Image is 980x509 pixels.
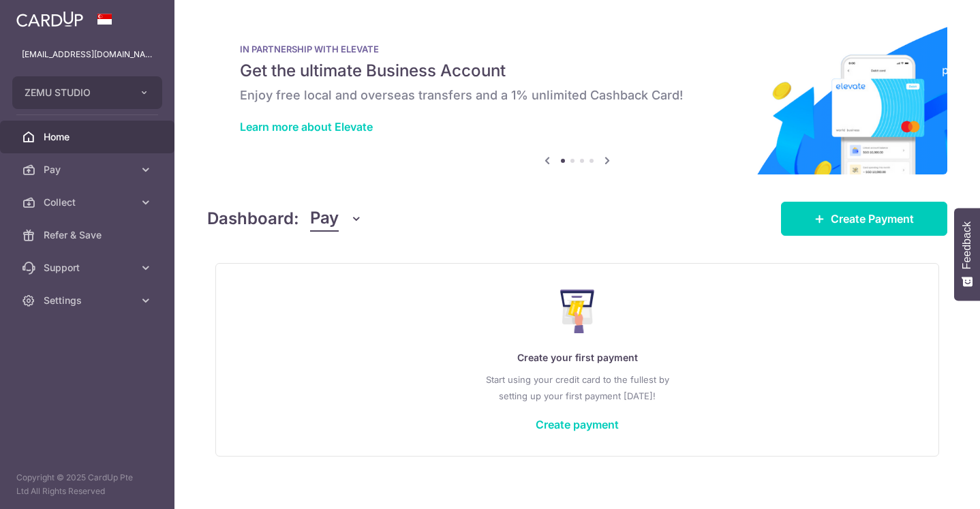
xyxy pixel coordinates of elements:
img: Renovation banner [207,22,947,174]
a: Learn more about Elevate [240,120,373,134]
span: Create Payment [831,211,914,227]
a: Create Payment [781,202,947,236]
a: Create payment [536,418,619,431]
span: Settings [44,294,134,307]
h5: Get the ultimate Business Account [240,60,915,82]
h4: Dashboard: [207,206,299,231]
p: IN PARTNERSHIP WITH ELEVATE [240,44,915,55]
span: Support [44,261,134,275]
span: ZEMU STUDIO [25,86,125,99]
p: Start using your credit card to the fullest by setting up your first payment [DATE]! [243,371,911,404]
span: Refer & Save [44,228,134,242]
img: CardUp [16,11,83,27]
span: Pay [44,163,134,176]
h6: Enjoy free local and overseas transfers and a 1% unlimited Cashback Card! [240,87,915,104]
span: Collect [44,196,134,209]
span: Pay [310,206,339,232]
span: Home [44,130,134,144]
button: ZEMU STUDIO [12,76,162,109]
span: Feedback [961,221,973,269]
img: Make Payment [560,290,595,333]
p: Create your first payment [243,350,911,366]
p: [EMAIL_ADDRESS][DOMAIN_NAME] [22,48,153,61]
button: Feedback - Show survey [954,208,980,300]
button: Pay [310,206,363,232]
